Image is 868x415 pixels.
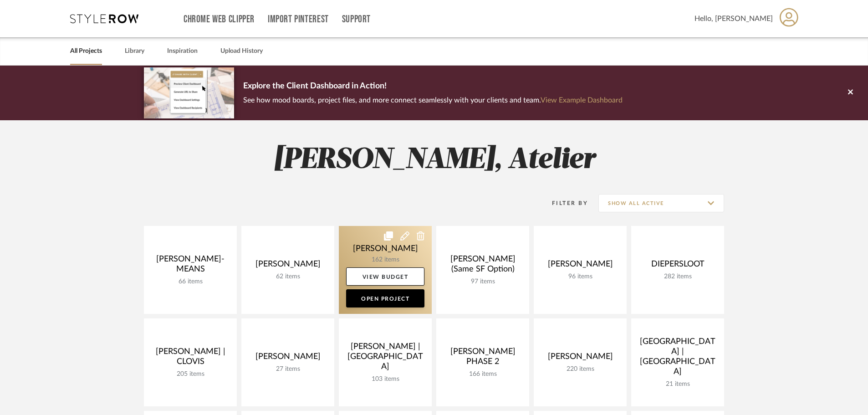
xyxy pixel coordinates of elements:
div: [PERSON_NAME]-MEANS [151,254,230,278]
a: View Example Dashboard [541,97,623,104]
a: View Budget [346,267,424,286]
img: d5d033c5-7b12-40c2-a960-1ecee1989c38.png [144,67,234,118]
div: [PERSON_NAME] (Same SF Option) [444,254,522,278]
div: 220 items [541,365,619,373]
span: Hello, [PERSON_NAME] [694,13,773,24]
div: [PERSON_NAME] [541,259,619,273]
div: 96 items [541,273,619,281]
div: 21 items [638,380,717,388]
a: Support [342,15,371,23]
a: Inspiration [167,45,198,57]
div: [PERSON_NAME] | CLOVIS [151,347,230,370]
p: See how mood boards, project files, and more connect seamlessly with your clients and team. [243,94,623,107]
a: Open Project [346,289,424,307]
div: 205 items [151,370,230,378]
a: Chrome Web Clipper [184,15,255,23]
a: All Projects [70,45,102,57]
p: Explore the Client Dashboard in Action! [243,79,623,94]
a: Library [125,45,144,57]
div: [PERSON_NAME] [249,259,327,273]
div: [PERSON_NAME] [541,352,619,365]
div: 62 items [249,273,327,281]
a: Import Pinterest [268,15,329,23]
div: 97 items [444,278,522,286]
div: Filter By [540,199,588,208]
div: [PERSON_NAME] [249,352,327,365]
h2: [PERSON_NAME], Atelier [106,143,762,177]
div: [PERSON_NAME] PHASE 2 [444,347,522,370]
div: 282 items [638,273,717,281]
div: [PERSON_NAME] | [GEOGRAPHIC_DATA] [346,342,424,375]
div: DIEPERSLOOT [638,259,717,273]
div: 27 items [249,365,327,373]
div: 166 items [444,370,522,378]
a: Upload History [220,45,263,57]
div: 66 items [151,278,230,286]
div: [GEOGRAPHIC_DATA] | [GEOGRAPHIC_DATA] [638,337,717,380]
div: 103 items [346,375,424,383]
